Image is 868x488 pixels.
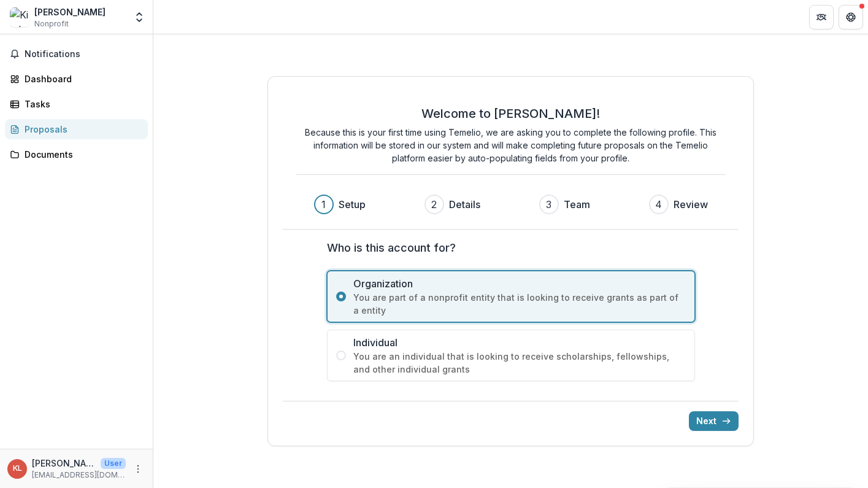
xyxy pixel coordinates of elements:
a: Documents [5,144,148,165]
button: Notifications [5,44,148,64]
h3: Review [674,197,708,212]
span: Notifications [25,49,143,60]
div: Dashboard [25,72,138,85]
span: You are part of a nonprofit entity that is looking to receive grants as part of a entity [353,291,686,317]
div: Documents [25,148,138,161]
p: [EMAIL_ADDRESS][DOMAIN_NAME] [32,470,126,481]
span: Individual [353,335,686,350]
div: 3 [546,197,551,212]
h3: Setup [339,197,366,212]
div: 4 [655,197,662,212]
button: Get Help [839,5,863,29]
a: Proposals [5,119,148,139]
div: 2 [431,197,437,212]
div: Progress [314,195,708,214]
a: Dashboard [5,69,148,89]
p: [PERSON_NAME] [32,457,96,470]
a: Tasks [5,94,148,114]
div: [PERSON_NAME] [34,6,106,18]
p: User [101,458,126,469]
span: Nonprofit [34,18,69,29]
div: Kilolo Luckett [13,465,22,473]
h2: Welcome to [PERSON_NAME]! [421,106,600,121]
button: Partners [809,5,834,29]
button: More [131,462,145,476]
div: Proposals [25,123,138,136]
button: Open entity switcher [131,5,148,29]
h3: Team [564,197,590,212]
div: 1 [321,197,326,212]
span: You are an individual that is looking to receive scholarships, fellowships, and other individual ... [353,350,686,376]
div: Tasks [25,98,138,110]
h3: Details [449,197,480,212]
span: Organization [353,276,686,291]
p: Because this is your first time using Temelio, we are asking you to complete the following profil... [296,126,726,165]
button: Next [689,411,739,431]
img: Kilolo Luckett [10,7,29,27]
label: Who is this account for? [327,239,688,256]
